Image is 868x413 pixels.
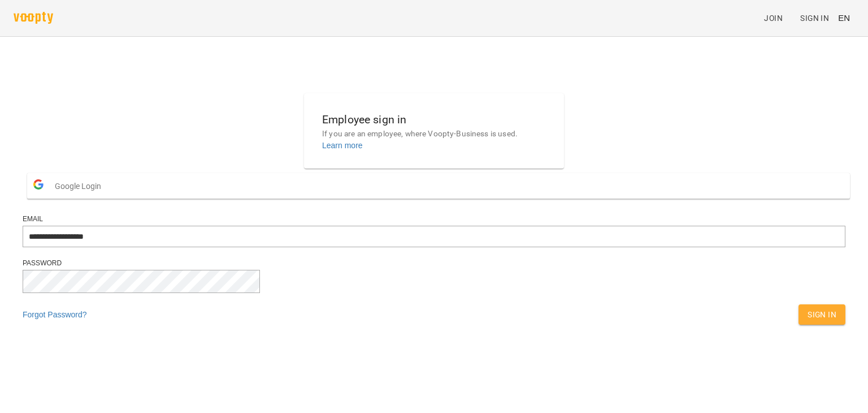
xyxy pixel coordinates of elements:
a: Forgot Password? [23,310,87,319]
img: voopty.png [14,12,53,24]
span: Google Login [55,175,107,197]
div: Password [23,259,845,268]
span: Sign In [808,308,836,321]
a: Join [759,8,796,28]
button: Employee sign inIf you are an employee, where Voopty-Business is used.Learn more [313,102,555,160]
span: Join [764,11,783,25]
a: Learn more [322,141,363,150]
button: Sign In [798,304,845,325]
p: If you are an employee, where Voopty-Business is used. [322,128,546,140]
button: Google Login [27,173,850,199]
span: EN [838,12,850,24]
a: Sign In [796,8,834,28]
div: Email [23,214,845,224]
h6: Employee sign in [322,111,546,128]
span: Sign In [800,11,829,25]
button: EN [834,7,854,28]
